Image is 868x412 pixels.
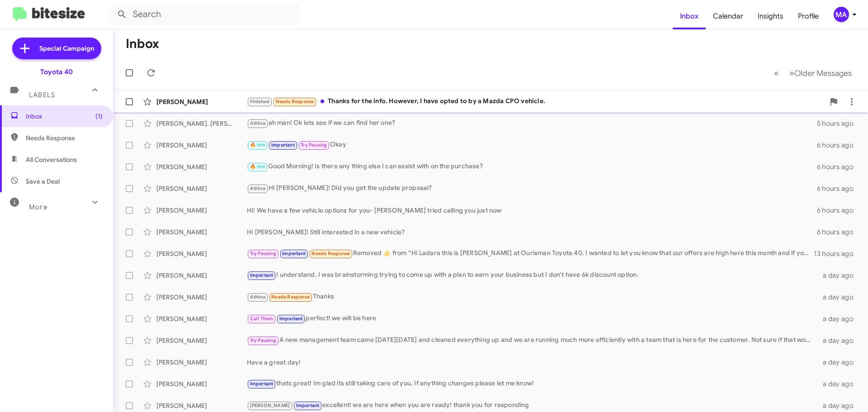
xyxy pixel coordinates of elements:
div: a day ago [817,358,861,367]
div: [PERSON_NAME] [156,401,247,410]
input: Search [109,4,299,25]
span: Important [250,381,274,387]
a: Profile [791,3,826,29]
span: Labels [29,91,55,99]
div: 6 hours ago [817,184,861,193]
span: Special Campaign [39,44,94,53]
span: Athina [250,294,265,300]
span: Athina [250,120,265,126]
div: I understand. I was brainstorming trying to come up with a plan to earn your business but I don't... [247,270,817,280]
div: Removed ‌👍‌ from “ Hi Ladara this is [PERSON_NAME] at Ourisman Toyota 40. I wanted to let you kno... [247,248,814,259]
div: Okay [247,140,817,150]
div: 6 hours ago [817,141,861,150]
span: Try Pausing [250,251,276,256]
div: HI [PERSON_NAME]! Did you get the update proposal? [247,183,817,194]
div: [PERSON_NAME] [156,141,247,150]
span: » [789,67,794,79]
span: Try Pausing [250,337,276,343]
span: Needs Response [276,99,314,104]
span: Important [271,142,295,148]
div: [PERSON_NAME]. [PERSON_NAME] [156,119,247,128]
span: Important [250,272,274,278]
div: [PERSON_NAME] [156,379,247,388]
span: Important [296,403,320,408]
nav: Page navigation example [769,64,857,82]
span: Needs Response [311,251,350,256]
a: Calendar [706,3,750,29]
span: Important [282,251,306,256]
span: Athina [250,185,265,191]
div: ah man! Ok lets see if we can find her one? [247,118,817,128]
div: [PERSON_NAME] [156,358,247,367]
div: A new management team came [DATE][DATE] and cleaned everything up and we are running much more ef... [247,335,817,346]
div: 13 hours ago [814,249,861,258]
span: Older Messages [794,68,852,78]
div: [PERSON_NAME] [156,162,247,171]
div: a day ago [817,336,861,345]
div: a day ago [817,293,861,302]
button: Next [784,64,857,82]
div: [PERSON_NAME] [156,97,247,106]
div: perfect! we will be here [247,313,817,324]
div: a day ago [817,271,861,280]
h1: Inbox [126,37,159,51]
div: [PERSON_NAME] [156,206,247,215]
div: 5 hours ago [817,119,861,128]
span: Important [279,316,303,322]
div: a day ago [817,314,861,323]
span: 🔥 Hot [250,142,265,148]
span: Inbox [26,112,103,121]
div: [PERSON_NAME] [156,184,247,193]
div: Have a great day! [247,358,817,367]
div: 6 hours ago [817,227,861,237]
span: Try Pausing [301,142,327,148]
span: Needs Response [26,133,103,142]
div: [PERSON_NAME] [156,336,247,345]
div: thats great! Im glad its still taking care of you. If anything changes please let me know! [247,379,817,389]
span: 🔥 Hot [250,164,265,170]
span: Finished [250,99,270,104]
div: [PERSON_NAME] [156,227,247,237]
button: MA [826,7,858,22]
span: Save a Deal [26,177,60,186]
div: a day ago [817,379,861,388]
div: MA [834,7,849,22]
div: Good Morning! Is there any thing else I can assist with on the purchase? [247,161,817,172]
span: More [29,203,47,211]
div: 6 hours ago [817,162,861,171]
div: excellent! we are here when you are ready! thank you for responding [247,400,817,411]
div: a day ago [817,401,861,410]
span: Call Them [250,316,274,322]
a: Special Campaign [12,38,101,59]
span: [PERSON_NAME] [250,403,290,408]
a: Insights [750,3,791,29]
a: Inbox [673,3,706,29]
button: Previous [769,64,784,82]
span: Needs Response [271,294,310,300]
div: [PERSON_NAME] [156,249,247,258]
div: Toyota 40 [40,67,73,76]
span: « [774,67,779,79]
div: Thanks for the info. However, I have opted to by a Mazda CPO vehicle. [247,96,825,107]
div: Thanks [247,292,817,302]
span: All Conversations [26,155,77,164]
span: (1) [95,112,103,121]
div: HI [PERSON_NAME]! Still interested in a new vehicle? [247,227,817,237]
div: [PERSON_NAME] [156,293,247,302]
div: HI! We have a few vehicle options for you- [PERSON_NAME] tried calling you just now [247,206,817,215]
div: [PERSON_NAME] [156,314,247,323]
div: [PERSON_NAME] [156,271,247,280]
div: 6 hours ago [817,206,861,215]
